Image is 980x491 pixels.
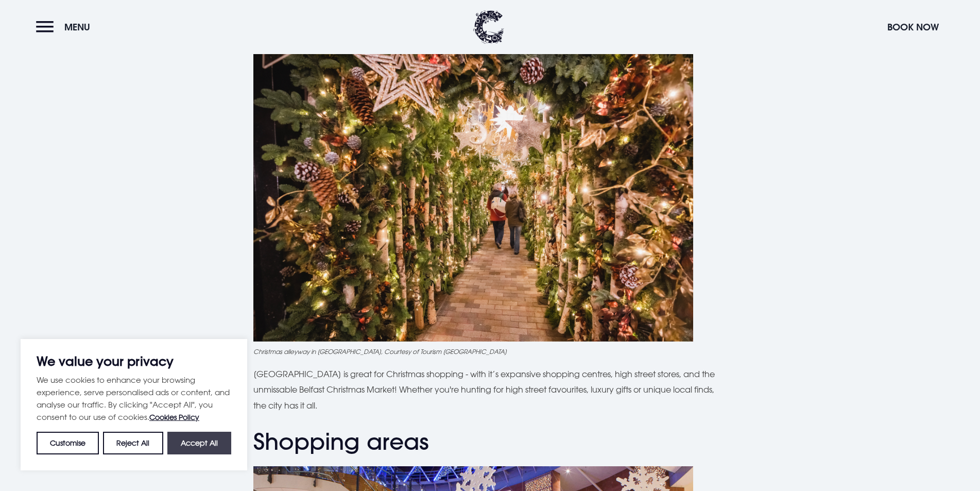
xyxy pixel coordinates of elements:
button: Customise [37,432,99,454]
p: We use cookies to enhance your browsing experience, serve personalised ads or content, and analys... [37,374,231,424]
img: An alleyway filled with Christmas decorations when Christmas shopping in Belfast [253,48,693,342]
p: We value your privacy [37,355,231,367]
figcaption: Christmas alleyway in [GEOGRAPHIC_DATA], Courtesy of Tourism [GEOGRAPHIC_DATA] [253,347,727,356]
div: We value your privacy [21,339,247,470]
button: Menu [36,16,95,38]
img: Clandeboye Lodge [473,10,504,44]
button: Accept All [167,432,231,454]
span: Menu [64,21,90,33]
button: Book Now [882,16,944,38]
p: [GEOGRAPHIC_DATA] is great for Christmas shopping - with it’s expansive shopping centres, high st... [253,366,727,413]
h2: Shopping areas [253,428,727,455]
button: Reject All [103,432,163,454]
a: Cookies Policy [149,413,199,421]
